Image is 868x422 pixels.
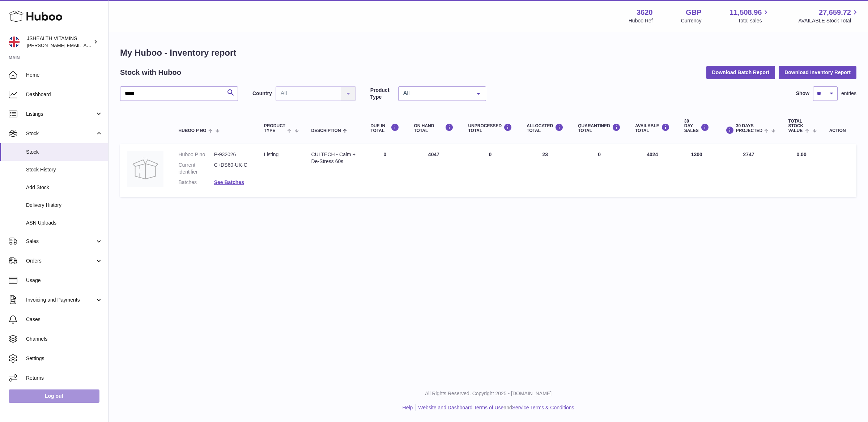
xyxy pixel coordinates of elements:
[628,144,677,197] td: 4024
[779,66,856,79] button: Download Inventory Report
[512,405,574,410] a: Service Terms & Conditions
[468,123,512,133] div: UNPROCESSED Total
[214,151,250,158] dd: P-932026
[829,128,849,133] div: Action
[370,123,399,133] div: DUE IN TOTAL
[26,257,95,264] span: Orders
[26,297,95,303] span: Invoicing and Payments
[403,405,413,410] a: Help
[27,35,92,49] div: JSHEALTH VITAMINS
[178,151,214,158] dt: Huboo P no
[716,144,781,197] td: 2747
[629,17,653,24] div: Huboo Ref
[681,17,702,24] div: Currency
[798,8,859,24] a: 27,659.72 AVAILABLE Stock Total
[841,90,856,97] span: entries
[26,202,103,209] span: Delivery History
[26,316,103,323] span: Cases
[26,111,95,118] span: Listings
[363,144,407,197] td: 0
[401,90,471,97] span: All
[178,128,206,133] span: Huboo P no
[264,124,285,133] span: Product Type
[26,355,103,362] span: Settings
[635,123,670,133] div: AVAILABLE Total
[9,37,20,47] img: francesca@jshealthvitamins.com
[578,123,621,133] div: QUARANTINED Total
[252,90,272,97] label: Country
[27,42,145,48] span: [PERSON_NAME][EMAIL_ADDRESS][DOMAIN_NAME]
[127,151,163,187] img: product image
[178,162,214,175] dt: Current identifier
[677,144,716,197] td: 1300
[26,72,103,78] span: Home
[26,219,103,226] span: ASN Uploads
[788,119,803,133] span: Total stock value
[114,390,862,397] p: All Rights Reserved. Copyright 2025 - [DOMAIN_NAME]
[26,91,103,98] span: Dashboard
[407,144,461,197] td: 4047
[26,184,103,191] span: Add Stock
[729,8,770,24] a: 11,508.96 Total sales
[9,389,99,402] a: Log out
[527,123,563,133] div: ALLOCATED Total
[729,8,762,17] span: 11,508.96
[264,152,278,157] span: listing
[819,8,851,17] span: 27,659.72
[26,277,103,284] span: Usage
[796,152,806,157] span: 0.00
[120,47,856,59] h1: My Huboo - Inventory report
[738,17,770,24] span: Total sales
[736,124,762,133] span: 30 DAYS PROJECTED
[686,8,701,17] strong: GBP
[26,336,103,342] span: Channels
[214,179,244,185] a: See Batches
[416,404,574,411] li: and
[178,179,214,186] dt: Batches
[637,8,653,17] strong: 3620
[370,87,395,101] label: Product Type
[26,375,103,381] span: Returns
[414,123,454,133] div: ON HAND Total
[311,128,341,133] span: Description
[798,17,859,24] span: AVAILABLE Stock Total
[120,68,181,77] h2: Stock with Huboo
[26,149,103,155] span: Stock
[418,405,503,410] a: Website and Dashboard Terms of Use
[311,151,356,165] div: CULTECH - Calm + De-Stress 60s
[461,144,519,197] td: 0
[519,144,571,197] td: 23
[26,130,95,137] span: Stock
[796,90,809,97] label: Show
[598,152,601,157] span: 0
[26,238,95,245] span: Sales
[706,66,775,79] button: Download Batch Report
[684,119,709,133] div: 30 DAY SALES
[214,162,250,175] dd: C+DS60-UK-C
[26,166,103,173] span: Stock History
